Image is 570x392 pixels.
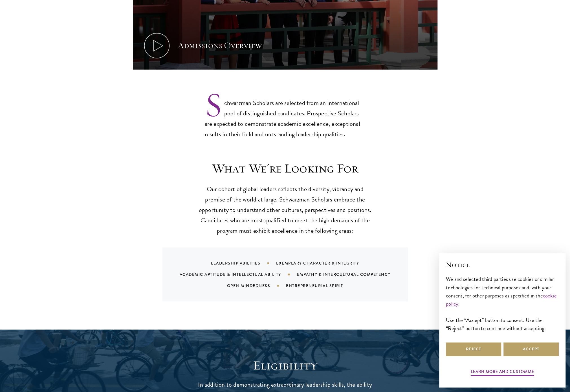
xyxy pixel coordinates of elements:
[198,358,373,373] h2: Eligibility
[446,292,557,308] a: cookie policy
[276,260,373,266] div: Exemplary Character & Integrity
[446,260,559,270] h2: Notice
[471,368,534,377] button: Learn more and customize
[286,283,357,288] div: Entrepreneurial Spirit
[205,89,366,140] p: Schwarzman Scholars are selected from an international pool of distinguished candidates. Prospect...
[297,272,405,277] div: Empathy & Intercultural Competency
[211,260,276,266] div: Leadership Abilities
[227,283,286,288] div: Open Mindedness
[179,272,297,277] div: Academic Aptitude & Intellectual Ability
[446,275,559,332] div: We and selected third parties use cookies or similar technologies for technical purposes and, wit...
[198,161,373,176] h3: What We're Looking For
[503,342,559,356] button: Accept
[446,342,501,356] button: Reject
[198,184,373,236] p: Our cohort of global leaders reflects the diversity, vibrancy and promise of the world at large. ...
[178,40,262,51] div: Admissions Overview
